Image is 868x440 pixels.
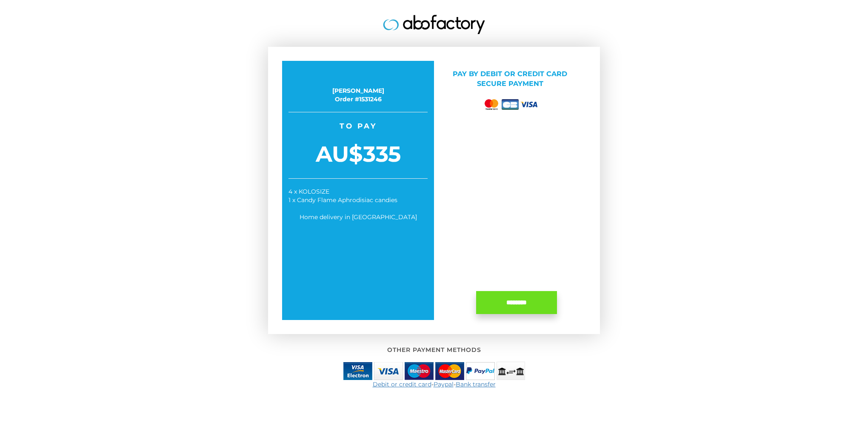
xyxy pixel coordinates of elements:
[288,139,428,170] span: AU$335
[288,121,428,131] span: To pay
[477,80,543,88] span: Secure payment
[288,213,428,221] div: Home delivery in [GEOGRAPHIC_DATA]
[288,86,428,95] div: [PERSON_NAME]
[497,362,525,380] img: bank_transfer-small.png
[185,380,683,389] div: - -
[502,99,519,110] img: cb.png
[520,102,537,107] img: visa.png
[343,362,372,380] img: visa-electron.jpg
[373,380,431,388] a: Debit or credit card
[466,362,495,380] img: paypal-small.png
[434,380,454,388] a: Paypal
[405,362,434,380] img: maestro.jpg
[191,347,677,353] h2: Other payment methods
[383,15,485,34] img: logo.jpg
[288,187,428,204] div: 4 x KOLOSIZE 1 x Candy Flame Aphrodisiac candies
[435,362,464,380] img: mastercard.jpg
[483,97,500,111] img: mastercard.png
[440,69,580,89] p: Pay by Debit or credit card
[374,362,403,380] img: visa.jpg
[288,95,428,103] div: Order #1531246
[456,380,496,388] a: Bank transfer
